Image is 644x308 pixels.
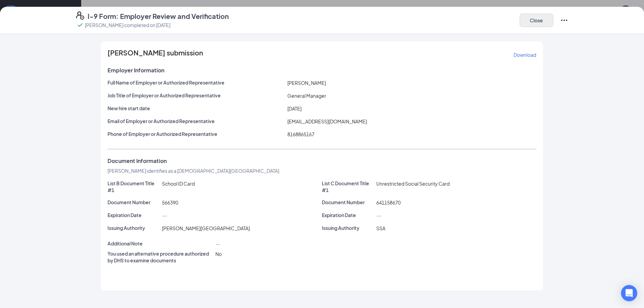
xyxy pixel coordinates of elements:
span: 566390 [162,199,178,206]
span: 8168865167 [287,131,314,137]
button: Download [513,49,536,60]
span: -- [215,241,220,247]
span: Employer Information [108,67,164,74]
span: Unrestricted Social Security Card [376,181,450,187]
p: You used an alternative procedure authorized by DHS to examine documents [108,250,213,264]
span: [PERSON_NAME] submission [108,49,203,60]
p: Expiration Date [322,212,374,218]
span: [PERSON_NAME] identifies as a [DEMOGRAPHIC_DATA][GEOGRAPHIC_DATA] [108,168,279,174]
p: Email of Employer or Authorized Representative [108,118,285,124]
span: -- [162,212,167,218]
p: [PERSON_NAME] completed on [DATE] [85,22,170,28]
span: 641158670 [376,199,401,206]
p: Phone of Employer or Authorized Representative [108,131,285,137]
p: Issuing Authority [108,224,159,231]
p: Document Number [108,199,159,206]
span: [PERSON_NAME] [287,80,326,86]
p: Full Name of Employer or Authorized Representative [108,79,285,86]
p: Issuing Authority [322,224,374,231]
p: Additional Note [108,240,213,247]
span: No [215,251,222,257]
p: New hire start date [108,105,285,112]
span: [PERSON_NAME][GEOGRAPHIC_DATA] [162,225,250,231]
svg: FormI9EVerifyIcon [76,11,84,20]
span: Document Information [108,158,167,164]
span: SSA [376,225,385,231]
button: Close [520,14,553,27]
svg: Checkmark [76,21,84,29]
p: List C Document Title #1 [322,180,374,193]
h4: I-9 Form: Employer Review and Verification [88,11,229,21]
p: Job Title of Employer or Authorized Representative [108,92,285,99]
span: [DATE] [287,105,302,112]
p: Expiration Date [108,212,159,218]
svg: Ellipses [560,16,568,24]
div: Open Intercom Messenger [621,285,637,301]
span: -- [376,212,381,218]
span: School ID Card [162,181,195,187]
span: General Manager [287,93,326,99]
p: Download [514,51,536,58]
p: Document Number [322,199,374,206]
span: [EMAIL_ADDRESS][DOMAIN_NAME] [287,118,367,124]
p: List B Document Title #1 [108,180,159,193]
